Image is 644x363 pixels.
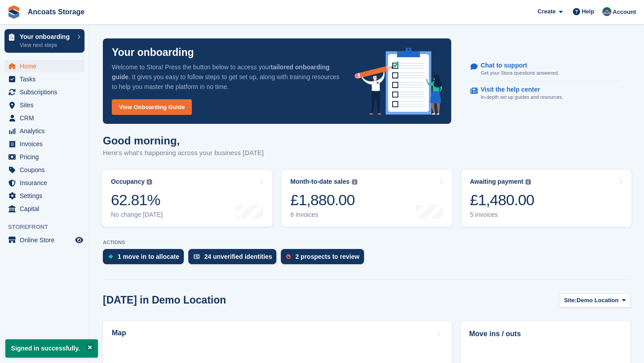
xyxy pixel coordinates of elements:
span: Tasks [20,73,73,85]
div: 2 prospects to review [295,253,359,260]
a: Preview store [74,235,85,245]
button: Site: Demo Location [559,293,631,308]
span: Home [20,60,73,72]
a: Month-to-date sales £1,880.00 6 invoices [281,170,452,227]
div: 1 move in to allocate [118,253,179,260]
span: Help [582,7,594,16]
a: 2 prospects to review [281,249,368,269]
p: In-depth set up guides and resources. [481,93,563,101]
img: icon-info-grey-7440780725fd019a000dd9b08b2336e03edf1995a4989e88bcd33f0948082b44.svg [525,179,531,185]
a: menu [4,234,85,246]
img: onboarding-info-6c161a55d2c0e0a8cae90662b2fe09162a5109e8cc188191df67fb4f79e88e88.svg [355,48,442,115]
span: CRM [20,112,73,124]
h2: [DATE] in Demo Location [103,294,226,306]
a: Your onboarding View next steps [4,29,85,53]
p: Signed in successfully. [5,339,98,358]
h2: Map [112,329,126,337]
img: move_ins_to_allocate_icon-fdf77a2bb77ea45bf5b3d319d69a93e2d87916cf1d5bf7949dd705db3b84f3ca.svg [108,254,113,259]
div: Month-to-date sales [290,178,349,186]
div: 6 invoices [290,211,357,219]
h2: Move ins / outs [469,329,622,339]
span: Pricing [20,151,73,163]
a: Ancoats Storage [24,4,88,19]
p: ACTIONS [103,240,631,245]
a: menu [4,177,85,189]
p: Visit the help center [481,86,556,93]
a: 1 move in to allocate [103,249,188,269]
p: Get your Stora questions answered. [481,69,559,77]
span: Storefront [8,223,89,232]
a: 24 unverified identities [188,249,281,269]
span: Demo Location [576,296,619,305]
a: menu [4,73,85,85]
a: menu [4,125,85,137]
div: 24 unverified identities [204,253,272,260]
span: Create [538,7,555,16]
a: menu [4,112,85,124]
div: 5 invoices [470,211,534,219]
a: menu [4,99,85,111]
a: menu [4,138,85,150]
a: menu [4,164,85,176]
p: Welcome to Stora! Press the button below to access your . It gives you easy to follow steps to ge... [112,62,340,92]
img: stora-icon-8386f47178a22dfd0bd8f6a31ec36ba5ce8667c1dd55bd0f319d3a0aa187defe.svg [7,5,21,19]
a: menu [4,151,85,163]
span: Insurance [20,177,73,189]
div: Awaiting payment [470,178,524,186]
a: menu [4,203,85,215]
span: Online Store [20,234,73,246]
span: Sites [20,99,73,111]
p: Here's what's happening across your business [DATE] [103,148,264,158]
a: View Onboarding Guide [112,99,192,115]
a: menu [4,60,85,72]
a: menu [4,86,85,98]
h1: Good morning, [103,135,264,147]
span: Settings [20,190,73,202]
span: Analytics [20,125,73,137]
img: verify_identity-adf6edd0f0f0b5bbfe63781bf79b02c33cf7c696d77639b501bdc392416b5a36.svg [194,254,200,259]
div: No change [DATE] [111,211,163,219]
a: menu [4,190,85,202]
img: icon-info-grey-7440780725fd019a000dd9b08b2336e03edf1995a4989e88bcd33f0948082b44.svg [352,179,357,185]
span: Site: [564,296,576,305]
span: Capital [20,203,73,215]
p: View next steps [20,41,73,49]
a: Visit the help center In-depth set up guides and resources. [470,81,622,106]
span: Coupons [20,164,73,176]
div: £1,880.00 [290,191,357,209]
div: 62.81% [111,191,163,209]
div: £1,480.00 [470,191,534,209]
a: Occupancy 62.81% No change [DATE] [102,170,272,227]
img: prospect-51fa495bee0391a8d652442698ab0144808aea92771e9ea1ae160a38d050c398.svg [286,254,291,259]
a: Awaiting payment £1,480.00 5 invoices [461,170,631,227]
span: Invoices [20,138,73,150]
p: Chat to support [481,62,552,69]
p: Your onboarding [112,47,194,58]
img: icon-info-grey-7440780725fd019a000dd9b08b2336e03edf1995a4989e88bcd33f0948082b44.svg [147,179,152,185]
div: Occupancy [111,178,144,186]
a: Chat to support Get your Stora questions answered. [470,57,622,82]
span: Account [613,8,636,17]
span: Subscriptions [20,86,73,98]
p: Your onboarding [20,34,73,40]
